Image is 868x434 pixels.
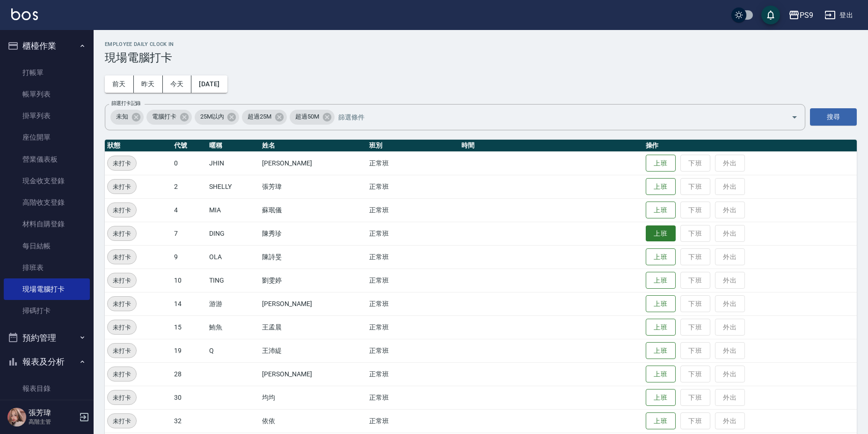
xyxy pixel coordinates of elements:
[260,292,367,315] td: [PERSON_NAME]
[367,409,459,433] td: 正常班
[207,140,260,152] th: 暱稱
[146,110,192,125] div: 電腦打卡
[646,412,676,430] button: 上班
[4,213,90,235] a: 材料自購登錄
[260,175,367,198] td: 張芳瑋
[260,140,367,152] th: 姓名
[108,346,136,356] span: 未打卡
[195,112,230,121] span: 25M以內
[810,108,857,126] button: 搜尋
[111,100,141,107] label: 篩選打卡記錄
[821,7,857,24] button: 登出
[4,62,90,83] a: 打帳單
[108,369,136,379] span: 未打卡
[260,409,367,433] td: 依依
[646,248,676,266] button: 上班
[290,110,335,125] div: 超過50M
[336,109,775,125] input: 篩選條件
[172,140,207,152] th: 代號
[172,386,207,409] td: 30
[207,198,260,222] td: MIA
[367,140,459,152] th: 班別
[4,170,90,192] a: 現金收支登錄
[290,112,325,121] span: 超過50M
[4,300,90,322] a: 掃碼打卡
[646,155,676,172] button: 上班
[108,393,136,403] span: 未打卡
[108,158,136,168] span: 未打卡
[643,140,857,152] th: 操作
[367,315,459,339] td: 正常班
[108,299,136,309] span: 未打卡
[172,175,207,198] td: 2
[207,222,260,245] td: DING
[260,269,367,292] td: 劉雯婷
[108,182,136,192] span: 未打卡
[646,272,676,289] button: 上班
[191,75,227,93] button: [DATE]
[646,389,676,406] button: 上班
[646,342,676,359] button: 上班
[172,315,207,339] td: 15
[108,416,136,426] span: 未打卡
[260,386,367,409] td: 均均
[108,276,136,285] span: 未打卡
[367,386,459,409] td: 正常班
[459,140,643,152] th: 時間
[367,175,459,198] td: 正常班
[4,235,90,257] a: 每日結帳
[260,222,367,245] td: 陳秀珍
[367,339,459,362] td: 正常班
[367,151,459,175] td: 正常班
[172,339,207,362] td: 19
[260,339,367,362] td: 王沛緹
[800,9,813,21] div: PS9
[172,269,207,292] td: 10
[646,366,676,383] button: 上班
[242,110,287,125] div: 超過25M
[4,326,90,350] button: 預約管理
[172,362,207,386] td: 28
[172,198,207,222] td: 4
[4,399,90,421] a: 消費分析儀表板
[146,112,182,121] span: 電腦打卡
[260,315,367,339] td: 王孟晨
[11,8,38,20] img: Logo
[646,225,676,242] button: 上班
[242,112,277,121] span: 超過25M
[785,6,817,25] button: PS9
[172,222,207,245] td: 7
[260,245,367,269] td: 陳詩旻
[4,257,90,278] a: 排班表
[110,110,144,125] div: 未知
[207,151,260,175] td: JHIN
[7,408,26,427] img: Person
[4,378,90,399] a: 報表目錄
[108,229,136,239] span: 未打卡
[207,175,260,198] td: SHELLY
[207,315,260,339] td: 鮪魚
[163,75,192,93] button: 今天
[787,110,802,125] button: Open
[646,319,676,336] button: 上班
[260,198,367,222] td: 蘇珉儀
[29,408,76,418] h5: 張芳瑋
[4,278,90,300] a: 現場電腦打卡
[105,51,857,64] h3: 現場電腦打卡
[29,418,76,426] p: 高階主管
[367,222,459,245] td: 正常班
[207,292,260,315] td: 游游
[108,205,136,215] span: 未打卡
[4,127,90,148] a: 座位開單
[4,83,90,105] a: 帳單列表
[134,75,163,93] button: 昨天
[207,269,260,292] td: TING
[646,202,676,219] button: 上班
[260,362,367,386] td: [PERSON_NAME]
[367,198,459,222] td: 正常班
[172,245,207,269] td: 9
[172,292,207,315] td: 14
[172,409,207,433] td: 32
[4,34,90,58] button: 櫃檯作業
[207,339,260,362] td: Q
